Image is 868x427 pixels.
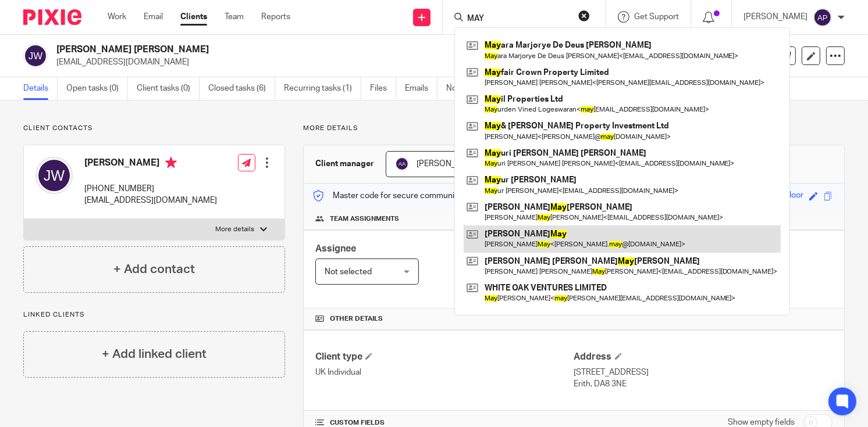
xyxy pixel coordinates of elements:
span: Other details [330,314,383,324]
p: [STREET_ADDRESS] [574,367,833,378]
p: Client contacts [23,124,285,133]
span: Team assignments [330,214,399,224]
h4: [PERSON_NAME] [84,157,217,171]
a: Client tasks (0) [137,77,200,100]
a: Reports [261,11,290,23]
button: Clear [578,10,590,21]
a: Email [144,11,163,23]
p: Master code for secure communications and files [312,190,513,202]
img: svg%3E [395,157,409,171]
h4: + Add linked client [102,345,207,363]
a: Work [108,11,126,23]
a: Open tasks (0) [66,77,128,100]
a: Clients [180,11,207,23]
h4: Address [574,351,833,363]
p: Linked clients [23,310,285,320]
p: More details [215,225,254,234]
p: [PHONE_NUMBER] [84,183,217,195]
p: [PERSON_NAME] [744,11,807,23]
h4: + Add contact [113,260,195,278]
img: svg%3E [35,157,73,194]
p: [EMAIL_ADDRESS][DOMAIN_NAME] [84,195,217,206]
i: Primary [165,157,177,168]
h2: [PERSON_NAME] [PERSON_NAME] [56,44,560,56]
span: Not selected [325,268,372,276]
a: Recurring tasks (1) [284,77,361,100]
p: [EMAIL_ADDRESS][DOMAIN_NAME] [56,56,686,68]
a: Team [225,11,244,23]
span: Assignee [315,244,356,253]
a: Notes (1) [446,77,489,100]
a: Details [23,77,58,100]
p: UK Individual [315,367,574,378]
p: Erith, DA8 3NE [574,378,833,390]
a: Files [370,77,396,100]
img: svg%3E [813,8,832,27]
a: Closed tasks (6) [208,77,275,100]
span: [PERSON_NAME] [417,160,481,168]
img: Pixie [23,9,81,25]
img: svg%3E [23,44,48,68]
h3: Client manager [315,158,374,170]
h4: Client type [315,351,574,363]
p: More details [303,124,845,133]
a: Emails [405,77,437,100]
span: Get Support [634,13,679,21]
input: Search [466,14,571,24]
